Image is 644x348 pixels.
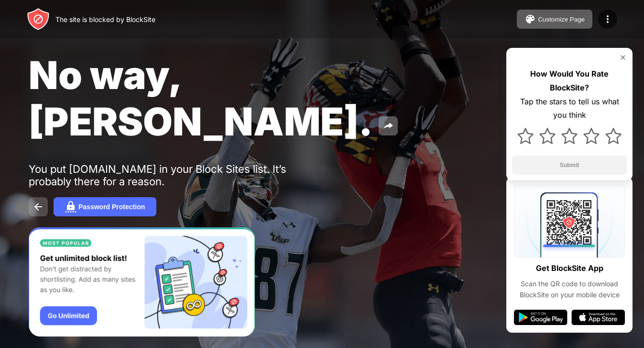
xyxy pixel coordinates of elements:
div: Customize Page [538,16,585,23]
button: Password Protection [54,197,156,216]
img: password.svg [65,201,76,213]
img: star.svg [605,128,622,144]
div: How Would You Rate BlockSite? [512,67,627,95]
div: Password Protection [78,203,145,211]
span: No way, [PERSON_NAME]. [29,52,373,145]
button: Submit [512,156,627,175]
img: menu-icon.svg [602,13,613,25]
img: rate-us-close.svg [619,54,627,61]
div: You put [DOMAIN_NAME] in your Block Sites list. It’s probably there for a reason. [29,163,324,188]
div: The site is blocked by BlockSite [55,15,155,23]
iframe: Banner [29,227,255,337]
img: pallet.svg [524,13,536,25]
img: header-logo.svg [27,8,50,31]
img: app-store.svg [571,310,625,325]
img: star.svg [517,128,534,144]
div: Scan the QR code to download BlockSite on your mobile device [514,279,625,300]
img: back.svg [33,201,44,213]
img: star.svg [561,128,578,144]
img: star.svg [539,128,556,144]
div: Tap the stars to tell us what you think [512,95,627,123]
img: star.svg [583,128,600,144]
img: google-play.svg [514,310,568,325]
button: Customize Page [517,10,592,29]
img: share.svg [382,120,394,132]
